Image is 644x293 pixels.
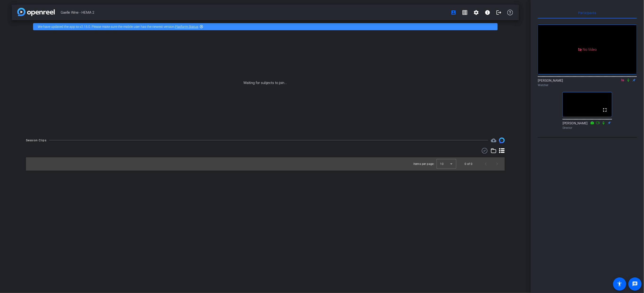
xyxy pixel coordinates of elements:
button: Previous page [480,158,491,170]
mat-icon: cloud_upload [491,138,496,143]
span: Participants [578,11,596,14]
div: [PERSON_NAME] [563,121,612,130]
mat-icon: grid_on [462,10,468,15]
div: 0 of 0 [465,162,473,166]
mat-icon: fullscreen [602,107,608,113]
div: Session Clips [26,138,47,143]
mat-icon: logout [496,10,502,15]
div: Waiting for subjects to join... [12,33,519,133]
img: app-logo [17,8,55,16]
mat-icon: account_box [451,10,456,15]
button: Next page [491,158,503,170]
mat-icon: accessibility [617,281,623,287]
div: Items per page: [414,162,435,166]
span: Destinations for your clips [491,138,496,143]
div: [PERSON_NAME] [538,78,637,87]
mat-icon: highlight_off [199,25,203,29]
div: Director [563,126,612,130]
mat-icon: info [485,10,490,15]
img: Session clips [499,138,505,143]
span: Gaelle Wine - HEMA 2 [61,8,448,17]
mat-icon: settings [473,10,479,15]
span: No Video [583,47,597,51]
a: Platform Status [175,25,198,29]
div: We have updated the app to v2.15.0. Please make sure the mobile user has the newest version. [33,23,498,30]
div: Watcher [538,83,637,87]
mat-icon: message [632,281,638,287]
